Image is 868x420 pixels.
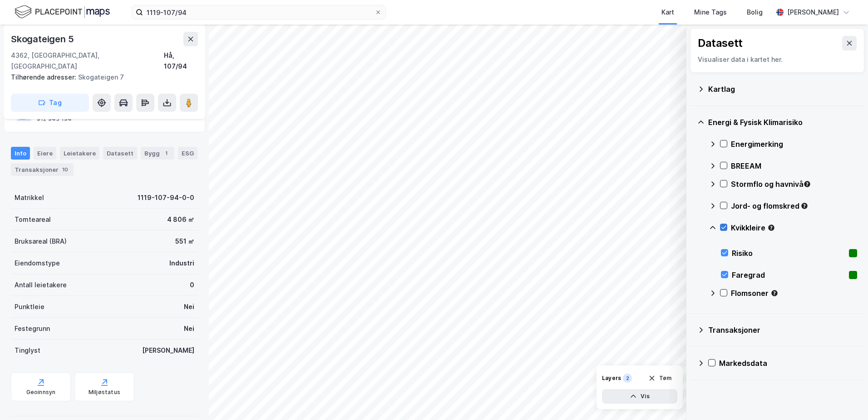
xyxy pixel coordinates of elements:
[803,180,811,188] div: Tooltip anchor
[787,7,839,18] div: [PERSON_NAME]
[823,376,868,420] div: Kontrollprogram for chat
[167,214,194,225] div: 4 806 ㎡
[11,94,89,112] button: Tag
[15,236,67,247] div: Bruksareal (BRA)
[731,139,857,150] div: Energimerking
[15,258,60,269] div: Eiendomstype
[708,84,857,95] div: Kartlag
[15,192,44,203] div: Matrikkel
[642,371,677,385] button: Tøm
[164,50,198,72] div: Hå, 107/94
[602,375,621,382] div: Layers
[11,72,191,83] div: Skogateigen 7
[623,374,632,383] div: 2
[11,32,75,46] div: Skogateigen 5
[11,147,30,160] div: Info
[732,270,845,280] div: Faregrad
[143,5,375,19] input: Søk på adresse, matrikkel, gårdeiere, leietakere eller personer
[60,165,70,174] div: 10
[731,160,857,171] div: BREEAM
[184,323,194,334] div: Nei
[698,36,743,50] div: Datasett
[731,179,857,190] div: Stormflo og havnivå
[89,389,120,396] div: Miljøstatus
[823,376,868,420] iframe: Chat Widget
[770,289,779,297] div: Tooltip anchor
[142,345,194,356] div: [PERSON_NAME]
[11,163,74,176] div: Transaksjoner
[602,389,677,404] button: Vis
[34,147,56,160] div: Eiere
[694,7,727,18] div: Mine Tags
[15,301,44,312] div: Punktleie
[178,147,197,160] div: ESG
[11,73,78,81] span: Tilhørende adresser:
[731,288,857,299] div: Flomsoner
[708,117,857,128] div: Energi & Fysisk Klimarisiko
[141,147,174,160] div: Bygg
[11,50,164,72] div: 4362, [GEOGRAPHIC_DATA], [GEOGRAPHIC_DATA]
[190,280,194,290] div: 0
[138,192,194,203] div: 1119-107-94-0-0
[184,301,194,312] div: Nei
[103,147,137,160] div: Datasett
[800,202,809,210] div: Tooltip anchor
[708,325,857,335] div: Transaksjoner
[26,389,56,396] div: Geoinnsyn
[747,7,763,18] div: Bolig
[15,4,110,20] img: logo.f888ab2527a4732fd821a326f86c7f29.svg
[175,236,194,247] div: 551 ㎡
[162,149,171,158] div: 1
[15,323,50,334] div: Festegrunn
[767,224,775,232] div: Tooltip anchor
[731,200,857,211] div: Jord- og flomskred
[732,248,845,259] div: Risiko
[169,258,194,269] div: Industri
[15,280,67,290] div: Antall leietakere
[37,115,72,123] div: 912 943 194
[731,222,857,233] div: Kvikkleire
[698,54,857,65] div: Visualiser data i kartet her.
[60,147,99,160] div: Leietakere
[661,7,674,18] div: Kart
[15,214,51,225] div: Tomteareal
[719,358,857,369] div: Markedsdata
[15,345,40,356] div: Tinglyst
